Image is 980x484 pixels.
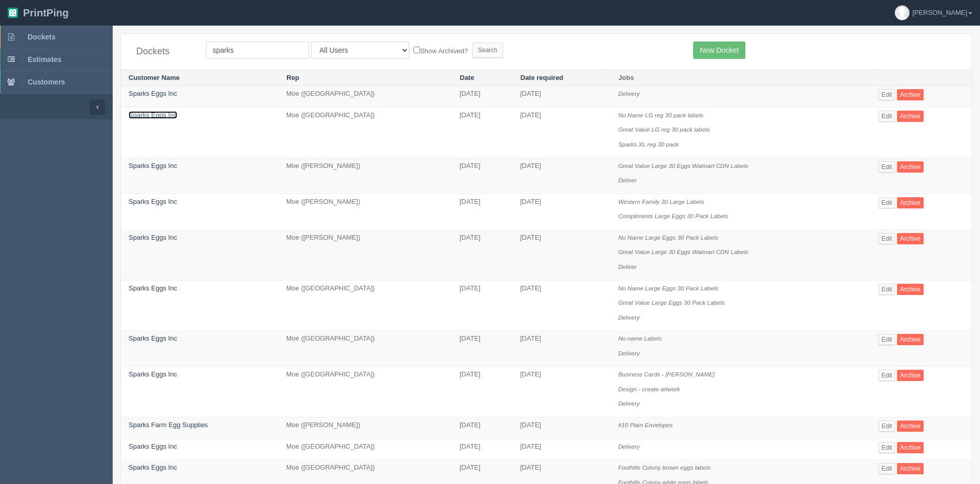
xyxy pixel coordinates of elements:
[618,285,719,291] i: No Name Large Eggs 30 Pack Labels
[618,443,640,450] i: Delivery
[512,280,610,331] td: [DATE]
[472,43,503,58] input: Search
[279,86,452,108] td: Moe ([GEOGRAPHIC_DATA])
[279,158,452,194] td: Moe ([PERSON_NAME])
[618,350,640,356] i: Delivery
[879,197,895,208] a: Edit
[129,443,177,450] a: Sparks Eggs Inc
[879,233,895,244] a: Edit
[618,400,640,407] i: Delivery
[618,177,637,183] i: Deliver
[879,370,895,381] a: Edit
[129,111,177,119] a: Sparks Eggs Inc
[8,8,18,18] img: logo-3e63b451c926e2ac314895c53de4908e5d424f24456219fb08d385ab2e579770.png
[279,438,452,460] td: Moe ([GEOGRAPHIC_DATA])
[897,197,924,208] a: Archive
[452,86,512,108] td: [DATE]
[286,74,299,81] a: Rep
[413,47,420,53] input: Show Archived?
[879,284,895,295] a: Edit
[879,111,895,122] a: Edit
[618,263,637,270] i: Deliver
[279,194,452,229] td: Moe ([PERSON_NAME])
[129,198,177,205] a: Sparks Eggs Inc
[28,78,65,86] span: Customers
[452,438,512,460] td: [DATE]
[618,464,711,471] i: Foothills Colony brown eggs labels
[618,162,748,169] i: Great Value Large 30 Eggs Walmart CDN Labels
[206,41,309,59] input: Customer Name
[279,367,452,417] td: Moe ([GEOGRAPHIC_DATA])
[452,194,512,229] td: [DATE]
[897,233,924,244] a: Archive
[129,464,177,471] a: Sparks Eggs Inc
[136,47,191,57] h4: Dockets
[28,55,61,64] span: Estimates
[512,107,610,158] td: [DATE]
[693,41,745,59] a: New Docket
[897,89,924,100] a: Archive
[452,331,512,367] td: [DATE]
[897,284,924,295] a: Archive
[618,112,703,118] i: No Name LG reg 30 pack labels
[895,6,909,20] img: avatar_default-7531ab5dedf162e01f1e0bb0964e6a185e93c5c22dfe317fb01d7f8cd2b1632c.jpg
[452,417,512,439] td: [DATE]
[618,213,728,219] i: Compliments Large Eggs 30 Pack Labels
[28,33,55,41] span: Dockets
[279,229,452,280] td: Moe ([PERSON_NAME])
[129,284,177,292] a: Sparks Eggs Inc
[879,442,895,453] a: Edit
[897,463,924,474] a: Archive
[129,234,177,241] a: Sparks Eggs Inc
[879,161,895,173] a: Edit
[452,158,512,194] td: [DATE]
[618,126,710,133] i: Great Value LG reg 30 pack labels
[129,74,180,81] a: Customer Name
[129,162,177,170] a: Sparks Eggs Inc
[279,331,452,367] td: Moe ([GEOGRAPHIC_DATA])
[512,194,610,229] td: [DATE]
[618,90,640,97] i: Delivery
[897,442,924,453] a: Archive
[618,371,715,377] i: Business Cards - [PERSON_NAME]
[129,90,177,97] a: Sparks Eggs Inc
[452,107,512,158] td: [DATE]
[452,229,512,280] td: [DATE]
[618,248,748,255] i: Great Value Large 30 Eggs Walmart CDN Labels
[512,367,610,417] td: [DATE]
[279,280,452,331] td: Moe ([GEOGRAPHIC_DATA])
[520,74,564,81] a: Date required
[452,280,512,331] td: [DATE]
[618,141,679,148] i: Sparks XL reg 30 pack
[452,367,512,417] td: [DATE]
[279,107,452,158] td: Moe ([GEOGRAPHIC_DATA])
[129,421,208,429] a: Sparks Farm Egg Supplies
[618,314,640,321] i: Delivery
[512,86,610,108] td: [DATE]
[618,234,719,241] i: No Name Large Eggs 30 Pack Labels
[897,111,924,122] a: Archive
[512,331,610,367] td: [DATE]
[897,161,924,173] a: Archive
[129,334,177,342] a: Sparks Eggs Inc
[897,370,924,381] a: Archive
[512,229,610,280] td: [DATE]
[879,463,895,474] a: Edit
[618,386,680,392] i: Design - create artwork
[279,417,452,439] td: Moe ([PERSON_NAME])
[897,420,924,432] a: Archive
[512,417,610,439] td: [DATE]
[879,334,895,345] a: Edit
[897,334,924,345] a: Archive
[611,70,871,86] th: Jobs
[879,420,895,432] a: Edit
[618,335,662,342] i: No name Labels
[618,299,725,306] i: Great Value Large Eggs 30 Pack Labels
[460,74,474,81] a: Date
[512,158,610,194] td: [DATE]
[413,45,468,56] label: Show Archived?
[618,422,673,428] i: #10 Plain Envelopes
[129,370,177,378] a: Sparks Eggs Inc
[618,198,704,205] i: Western Family 30 Large Labels
[512,438,610,460] td: [DATE]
